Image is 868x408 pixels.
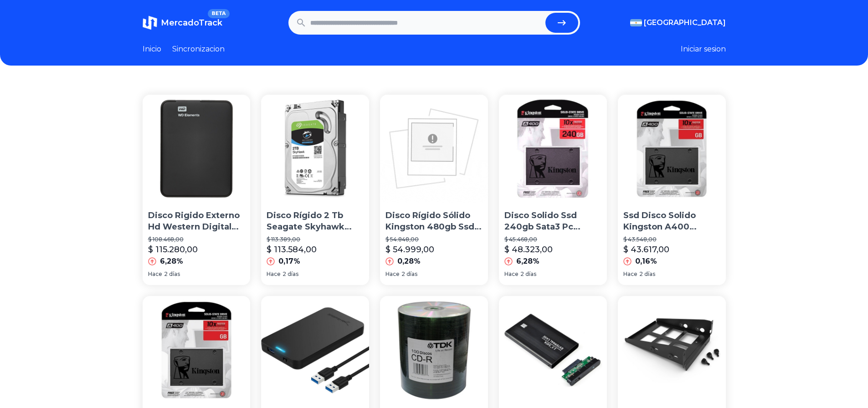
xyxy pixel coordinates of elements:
a: MercadoTrackBETA [143,15,222,30]
span: 2 días [639,270,655,278]
p: Disco Rigido Externo Hd Western Digital 1tb Usb 3.0 Win/mac [148,210,245,233]
p: 6,28% [160,256,183,267]
span: 2 días [401,270,417,278]
a: Disco Rigido Externo Hd Western Digital 1tb Usb 3.0 Win/macDisco Rigido Externo Hd Western Digita... [143,95,251,285]
span: Hace [623,270,637,278]
img: Argentina [630,19,642,26]
span: BETA [208,9,229,18]
img: Disco Solido Ssd 240gb Sata3 Pc Notebook Mac [499,95,607,203]
p: 0,17% [278,256,300,267]
p: $ 108.468,00 [148,236,245,243]
a: Disco Rígido Sólido Kingston 480gb Ssd Now A400 Sata3 2.5Disco Rígido Sólido Kingston 480gb Ssd N... [380,95,488,285]
span: 2 días [282,270,298,278]
p: $ 48.323,00 [504,243,553,256]
a: Disco Solido Ssd 240gb Sata3 Pc Notebook MacDisco Solido Ssd 240gb Sata3 Pc Notebook Mac$ 45.468,... [499,95,607,285]
img: Disco Rígido 2 Tb Seagate Skyhawk Simil Purple Wd Dvr Cct [261,95,369,203]
p: 0,16% [635,256,657,267]
span: Hace [267,270,281,278]
p: $ 54.848,00 [385,236,483,243]
p: $ 115.280,00 [148,243,198,256]
img: Docking Para Disco Rigido - Sabrent - 2.5 - Usb 3.0 Hdd/ssd [261,296,369,404]
p: 0,28% [397,256,421,267]
span: Hace [148,270,162,278]
span: [GEOGRAPHIC_DATA] [644,17,726,28]
img: Disco Rigido Externo Hd Western Digital 1tb Usb 3.0 Win/mac [143,95,251,203]
p: $ 45.468,00 [504,236,601,243]
img: MercadoTrack [143,15,157,30]
span: Hace [385,270,400,278]
span: 2 días [164,270,180,278]
p: Ssd Disco Solido Kingston A400 240gb Pc Gamer Sata 3 [623,210,720,233]
p: Disco Rígido 2 Tb Seagate Skyhawk Simil Purple Wd Dvr Cct [267,210,364,233]
button: Iniciar sesion [681,44,726,55]
p: $ 43.548,00 [623,236,720,243]
p: Disco Solido Ssd 240gb Sata3 Pc Notebook Mac [504,210,601,233]
p: $ 54.999,00 [385,243,434,256]
p: $ 43.617,00 [623,243,669,256]
p: 6,28% [516,256,539,267]
a: Sincronizacion [172,44,225,55]
p: $ 113.389,00 [267,236,364,243]
a: Disco Rígido 2 Tb Seagate Skyhawk Simil Purple Wd Dvr CctDisco Rígido 2 Tb Seagate Skyhawk Simil ... [261,95,369,285]
img: Ssd Disco Solido Kingston A400 240gb Pc Gamer Sata 3 [618,95,726,203]
button: [GEOGRAPHIC_DATA] [630,17,726,28]
img: Phanteks Soporte Hdd Modular Para Disco 3.5 - 2.5 Metálico [618,296,726,404]
img: Cofre Case Usb 2.0 Disco Rígido Hd 2.5 Sata De Notebook [499,296,607,404]
span: Hace [504,270,519,278]
img: Cd Virgen Tdk Estampad,700mb 80 Minutos Bulk X100,avellaneda [380,296,488,404]
a: Ssd Disco Solido Kingston A400 240gb Pc Gamer Sata 3Ssd Disco Solido Kingston A400 240gb Pc Gamer... [618,95,726,285]
span: MercadoTrack [161,18,222,28]
a: Inicio [143,44,161,55]
p: Disco Rígido Sólido Kingston 480gb Ssd Now A400 Sata3 2.5 [385,210,483,233]
span: 2 días [520,270,536,278]
img: Disco Rígido Sólido Kingston 480gb Ssd Now A400 Sata3 2.5 [380,95,488,203]
img: Ssd Disco Solido Kingston A400 240gb Sata 3 Simil Uv400 [143,296,251,404]
p: $ 113.584,00 [267,243,317,256]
